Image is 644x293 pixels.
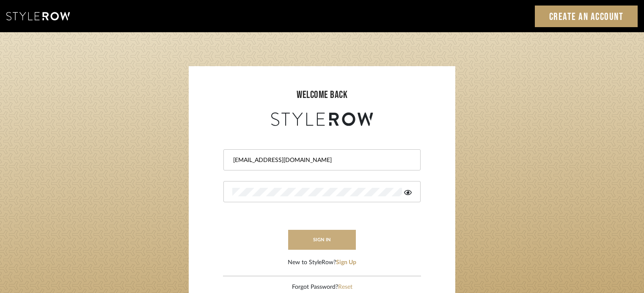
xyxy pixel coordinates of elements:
[288,258,356,267] div: New to StyleRow?
[288,230,356,250] button: sign in
[535,6,638,27] a: Create an Account
[336,258,356,267] button: Sign Up
[338,283,352,292] button: Reset
[232,156,410,165] input: Email Address
[236,283,409,292] div: Forgot Password?
[197,87,447,103] div: welcome back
